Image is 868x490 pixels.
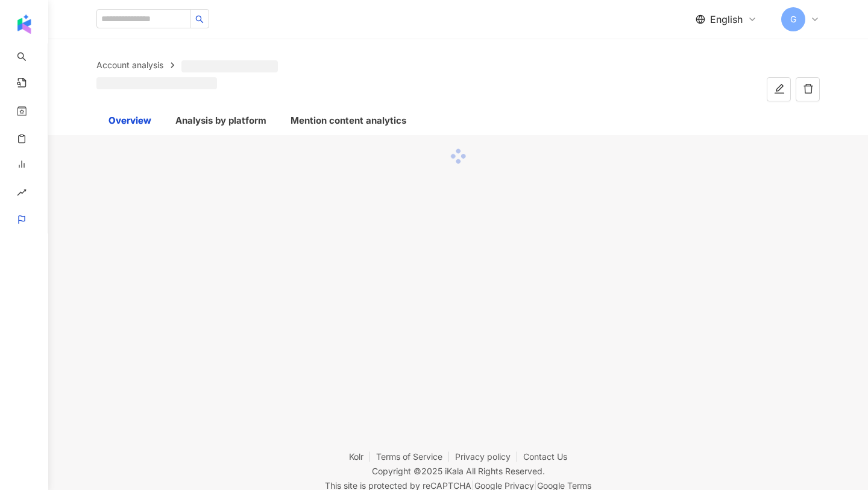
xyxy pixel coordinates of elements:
[14,14,34,34] img: logo icon
[291,113,406,128] div: Mention content analytics
[372,466,545,476] div: Copyright © 2025 All Rights Reserved.
[774,83,785,94] span: edit
[523,451,567,462] a: Contact Us
[195,15,204,24] span: search
[445,466,464,476] a: iKala
[94,59,166,72] a: Account analysis
[175,113,266,128] div: Analysis by platform
[17,43,60,72] a: search
[710,13,743,26] span: English
[17,180,27,208] span: rise
[108,113,151,128] div: Overview
[349,451,376,462] a: Kolr
[803,83,814,94] span: delete
[790,13,796,26] span: G
[376,451,455,462] a: Terms of Service
[455,451,523,462] a: Privacy policy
